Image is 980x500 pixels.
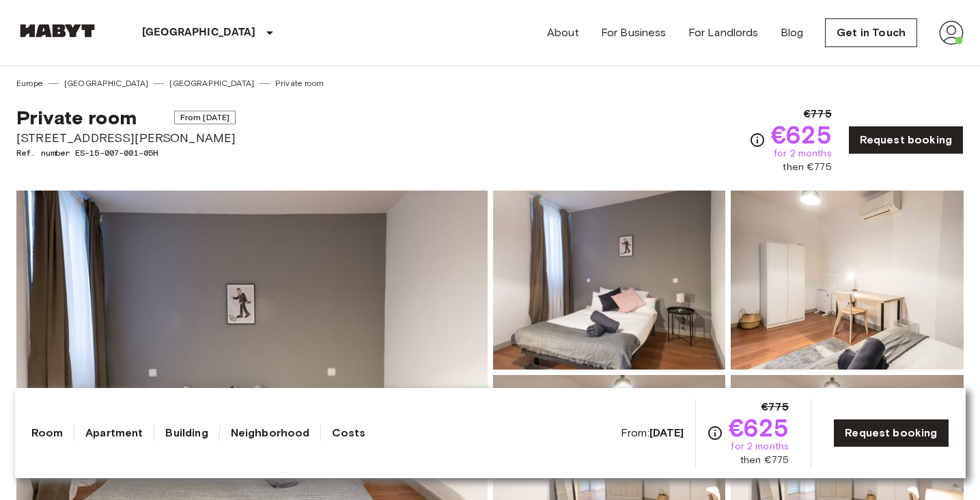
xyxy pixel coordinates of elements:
[142,25,256,41] p: [GEOGRAPHIC_DATA]
[649,426,684,439] b: [DATE]
[169,77,254,89] a: [GEOGRAPHIC_DATA]
[493,191,726,370] img: Picture of unit ES-15-007-001-05H
[688,25,759,41] a: For Landlords
[774,147,832,161] span: for 2 months
[332,425,365,441] a: Costs
[939,20,964,45] img: avatar
[771,122,832,147] span: €625
[174,111,236,124] span: From [DATE]
[731,440,789,454] span: for 2 months
[833,419,949,447] a: Request booking
[165,425,208,441] a: Building
[16,106,137,129] span: Private room
[16,77,43,89] a: Europe
[707,425,723,441] svg: Check cost overview for full price breakdown. Please note that discounts apply to new joiners onl...
[804,106,832,122] span: €775
[731,191,964,370] img: Picture of unit ES-15-007-001-05H
[749,132,766,148] svg: Check cost overview for full price breakdown. Please note that discounts apply to new joiners onl...
[848,126,964,154] a: Request booking
[64,77,149,89] a: [GEOGRAPHIC_DATA]
[761,399,789,415] span: €775
[231,425,310,441] a: Neighborhood
[16,24,98,38] img: Habyt
[783,161,831,174] span: then €775
[729,415,789,440] span: €625
[825,18,917,47] a: Get in Touch
[621,426,684,441] span: From:
[275,77,324,89] a: Private room
[781,25,804,41] a: Blog
[16,147,236,159] span: Ref. number ES-15-007-001-05H
[16,129,236,147] span: [STREET_ADDRESS][PERSON_NAME]
[31,425,64,441] a: Room
[740,454,789,467] span: then €775
[547,25,579,41] a: About
[85,425,143,441] a: Apartment
[601,25,667,41] a: For Business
